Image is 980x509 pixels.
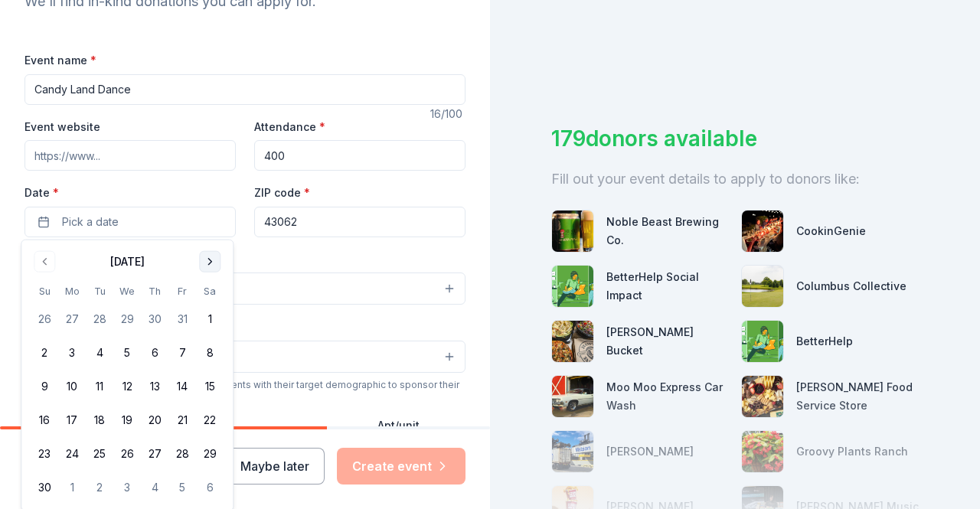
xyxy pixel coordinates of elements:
[254,119,325,135] label: Attendance
[31,283,58,299] th: Sunday
[742,266,783,307] img: photo for Columbus Collective
[168,474,196,501] button: 5
[58,406,86,434] button: 17
[196,339,224,367] button: 8
[58,373,86,400] button: 10
[31,406,58,434] button: 16
[31,339,58,367] button: 2
[86,406,113,434] button: 18
[113,305,141,333] button: 29
[742,321,783,362] img: photo for BetterHelp
[168,305,196,333] button: 31
[141,305,168,333] button: 30
[24,53,96,68] label: Event name
[196,474,224,501] button: 6
[24,185,236,201] label: Date
[24,140,236,171] input: https://www...
[86,305,113,333] button: 28
[31,305,58,333] button: 26
[113,440,141,468] button: 26
[196,283,224,299] th: Saturday
[141,339,168,367] button: 6
[58,283,86,299] th: Monday
[196,440,224,468] button: 29
[86,373,113,400] button: 11
[141,373,168,400] button: 13
[24,207,236,237] button: Pick a date
[430,105,465,123] div: 16 /100
[168,406,196,434] button: 21
[606,323,729,360] div: [PERSON_NAME] Bucket
[552,210,593,252] img: photo for Noble Beast Brewing Co.
[551,167,919,191] div: Fill out your event details to apply to donors like:
[254,140,465,171] input: 20
[199,251,220,272] button: Go to next month
[113,474,141,501] button: 3
[742,210,783,252] img: photo for CookinGenie
[58,339,86,367] button: 3
[552,266,593,307] img: photo for BetterHelp Social Impact
[86,339,113,367] button: 4
[24,74,465,105] input: Spring Fundraiser
[24,341,465,373] button: Select
[196,373,224,400] button: 15
[606,268,729,305] div: BetterHelp Social Impact
[58,474,86,501] button: 1
[796,222,866,240] div: CookinGenie
[86,440,113,468] button: 25
[168,440,196,468] button: 28
[254,185,310,201] label: ZIP code
[254,207,465,237] input: 12345 (U.S. only)
[31,474,58,501] button: 30
[24,119,100,135] label: Event website
[113,406,141,434] button: 19
[34,251,55,272] button: Go to previous month
[168,283,196,299] th: Friday
[31,440,58,468] button: 23
[196,406,224,434] button: 22
[196,305,224,333] button: 1
[141,440,168,468] button: 27
[113,339,141,367] button: 5
[551,122,919,155] div: 179 donors available
[24,272,465,305] button: Select
[24,379,465,403] div: We use this information to help brands find events with their target demographic to sponsor their...
[796,332,853,351] div: BetterHelp
[86,474,113,501] button: 2
[606,213,729,250] div: Noble Beast Brewing Co.
[62,213,119,231] span: Pick a date
[225,448,325,485] button: Maybe later
[796,277,906,295] div: Columbus Collective
[31,373,58,400] button: 9
[552,321,593,362] img: photo for Rusty Bucket
[377,418,420,433] label: Apt/unit
[113,373,141,400] button: 12
[168,339,196,367] button: 7
[113,283,141,299] th: Wednesday
[110,253,145,271] div: [DATE]
[58,305,86,333] button: 27
[141,283,168,299] th: Thursday
[141,406,168,434] button: 20
[168,373,196,400] button: 14
[58,440,86,468] button: 24
[86,283,113,299] th: Tuesday
[141,474,168,501] button: 4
